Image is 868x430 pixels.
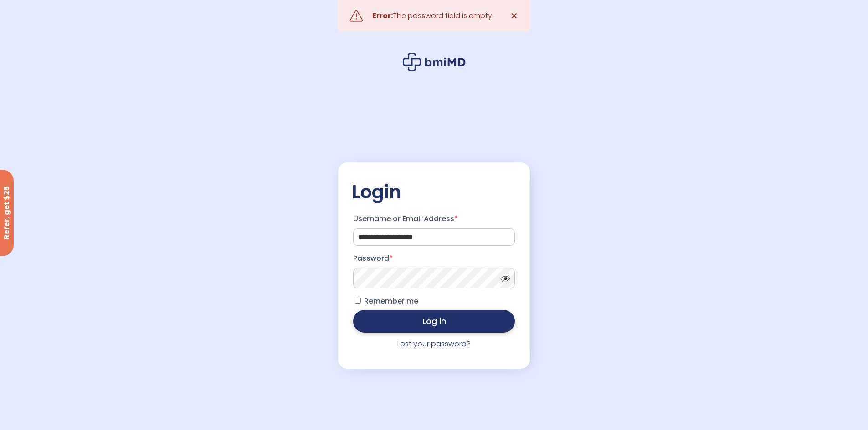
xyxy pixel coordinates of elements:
h2: Login [352,181,517,203]
strong: Error: [372,10,393,21]
a: Lost your password? [397,339,471,349]
input: Remember me [355,298,361,304]
a: ✕ [505,7,523,25]
span: ✕ [510,10,518,22]
iframe: Sign Up via Text for Offers [7,395,110,423]
button: Log in [353,310,515,333]
div: The password field is empty. [372,10,493,22]
label: Password [353,251,515,266]
span: Remember me [364,296,418,306]
label: Username or Email Address [353,212,515,226]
